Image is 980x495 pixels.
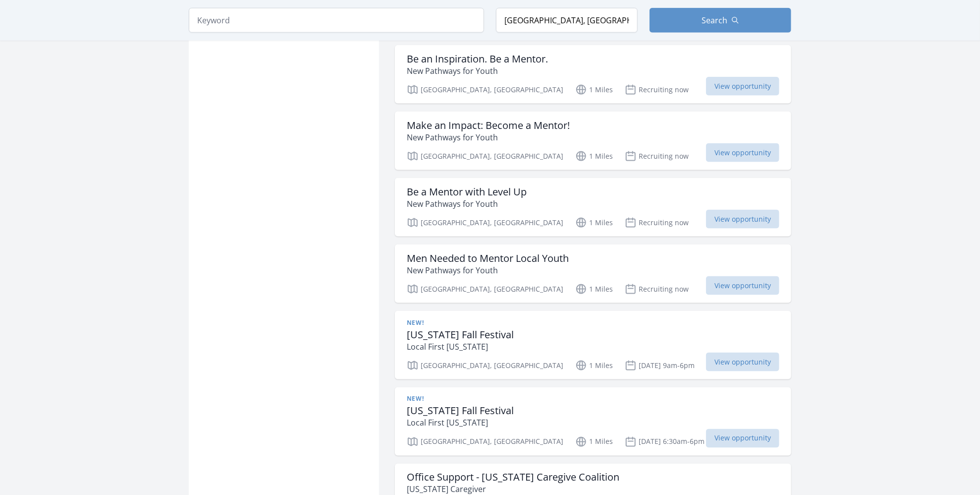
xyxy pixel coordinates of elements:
[395,178,791,237] a: Be a Mentor with Level Up New Pathways for Youth [GEOGRAPHIC_DATA], [GEOGRAPHIC_DATA] 1 Miles Rec...
[407,360,563,371] p: [GEOGRAPHIC_DATA], [GEOGRAPHIC_DATA]
[407,264,569,276] p: New Pathways for Youth
[706,353,779,371] span: View opportunity
[625,360,695,371] p: [DATE] 9am-6pm
[650,8,791,33] button: Search
[407,186,527,198] h3: Be a Mentor with Level Up
[407,198,527,210] p: New Pathways for Youth
[407,472,619,484] h3: Office Support - [US_STATE] Caregive Coalition
[395,245,791,303] a: Men Needed to Mentor Local Youth New Pathways for Youth [GEOGRAPHIC_DATA], [GEOGRAPHIC_DATA] 1 Mi...
[395,311,791,379] a: New! [US_STATE] Fall Festival Local First [US_STATE] [GEOGRAPHIC_DATA], [GEOGRAPHIC_DATA] 1 Miles...
[395,387,791,456] a: New! [US_STATE] Fall Festival Local First [US_STATE] [GEOGRAPHIC_DATA], [GEOGRAPHIC_DATA] 1 Miles...
[706,429,779,448] span: View opportunity
[407,217,563,229] p: [GEOGRAPHIC_DATA], [GEOGRAPHIC_DATA]
[395,45,791,104] a: Be an Inspiration. Be a Mentor. New Pathways for Youth [GEOGRAPHIC_DATA], [GEOGRAPHIC_DATA] 1 Mil...
[407,120,570,131] h3: Make an Impact: Become a Mentor!
[575,150,613,162] p: 1 Miles
[407,405,514,417] h3: [US_STATE] Fall Festival
[706,77,779,96] span: View opportunity
[407,131,570,143] p: New Pathways for Youth
[189,8,484,33] input: Keyword
[625,217,689,229] p: Recruiting now
[706,276,779,295] span: View opportunity
[575,84,613,96] p: 1 Miles
[702,14,727,26] span: Search
[625,283,689,295] p: Recruiting now
[407,53,548,65] h3: Be an Inspiration. Be a Mentor.
[407,341,514,353] p: Local First [US_STATE]
[407,65,548,77] p: New Pathways for Youth
[575,360,613,371] p: 1 Miles
[407,150,563,162] p: [GEOGRAPHIC_DATA], [GEOGRAPHIC_DATA]
[575,217,613,229] p: 1 Miles
[706,210,779,229] span: View opportunity
[496,8,638,33] input: Location
[575,436,613,448] p: 1 Miles
[395,112,791,170] a: Make an Impact: Become a Mentor! New Pathways for Youth [GEOGRAPHIC_DATA], [GEOGRAPHIC_DATA] 1 Mi...
[407,84,563,96] p: [GEOGRAPHIC_DATA], [GEOGRAPHIC_DATA]
[407,417,514,429] p: Local First [US_STATE]
[407,395,424,403] span: New!
[407,436,563,448] p: [GEOGRAPHIC_DATA], [GEOGRAPHIC_DATA]
[407,319,424,327] span: New!
[706,143,779,162] span: View opportunity
[575,283,613,295] p: 1 Miles
[625,436,705,448] p: [DATE] 6:30am-6pm
[407,329,514,341] h3: [US_STATE] Fall Festival
[407,283,563,295] p: [GEOGRAPHIC_DATA], [GEOGRAPHIC_DATA]
[625,150,689,162] p: Recruiting now
[407,252,569,264] h3: Men Needed to Mentor Local Youth
[625,84,689,96] p: Recruiting now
